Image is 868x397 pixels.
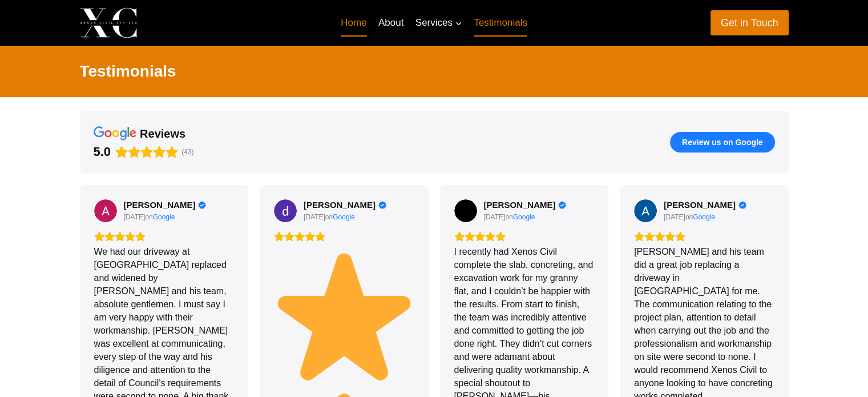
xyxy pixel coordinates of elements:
[333,212,355,222] a: View on Google
[274,245,414,386] img: ⭐️
[454,231,595,242] div: Rating: 5.0 out of 5
[304,200,386,210] a: Review by damon fyson
[664,200,746,210] a: Review by Andrew Stassen
[738,201,746,209] div: Verified Customer
[333,212,355,222] div: Google
[468,9,533,37] a: Testimonials
[124,200,196,210] span: [PERSON_NAME]
[198,201,206,209] div: Verified Customer
[634,231,774,242] div: Rating: 5.0 out of 5
[335,9,533,37] nav: Primary Navigation
[304,200,376,210] span: [PERSON_NAME]
[94,144,179,160] div: Rating: 5.0 out of 5
[94,199,117,222] img: Adrian Revell
[664,200,736,210] span: [PERSON_NAME]
[80,7,137,38] img: Xenos Civil
[181,148,193,156] span: (43)
[634,199,657,222] a: View on Google
[484,212,506,222] div: [DATE]
[454,199,477,222] img: Hazar Cevikoglu
[304,212,333,222] div: on
[682,137,763,147] span: Review us on Google
[335,9,373,37] a: Home
[147,14,227,31] p: Xenos Civil
[124,200,207,210] a: Review by Adrian Revell
[664,212,685,222] div: [DATE]
[274,199,297,222] a: View on Google
[373,9,410,37] a: About
[124,212,153,222] div: on
[693,212,715,222] a: View on Google
[80,7,227,38] a: Xenos Civil
[558,201,566,209] div: Verified Customer
[94,144,111,160] div: 5.0
[484,212,513,222] div: on
[710,10,789,35] a: Get in Touch
[484,200,556,210] span: [PERSON_NAME]
[94,231,235,242] div: Rating: 5.0 out of 5
[94,199,117,222] a: View on Google
[484,200,567,210] a: Review by Hazar Cevikoglu
[153,212,175,222] a: View on Google
[153,212,175,222] div: Google
[140,126,185,141] div: reviews
[454,199,477,222] a: View on Google
[274,231,414,242] div: Rating: 5.0 out of 5
[693,212,715,222] div: Google
[670,132,775,153] button: Review us on Google
[664,212,693,222] div: on
[274,199,297,222] img: damon fyson
[634,199,657,222] img: Andrew Stassen
[513,212,535,222] a: View on Google
[378,201,386,209] div: Verified Customer
[513,212,535,222] div: Google
[124,212,146,222] div: [DATE]
[80,59,789,83] h2: Testimonials
[304,212,325,222] div: [DATE]
[410,9,469,37] button: Child menu of Services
